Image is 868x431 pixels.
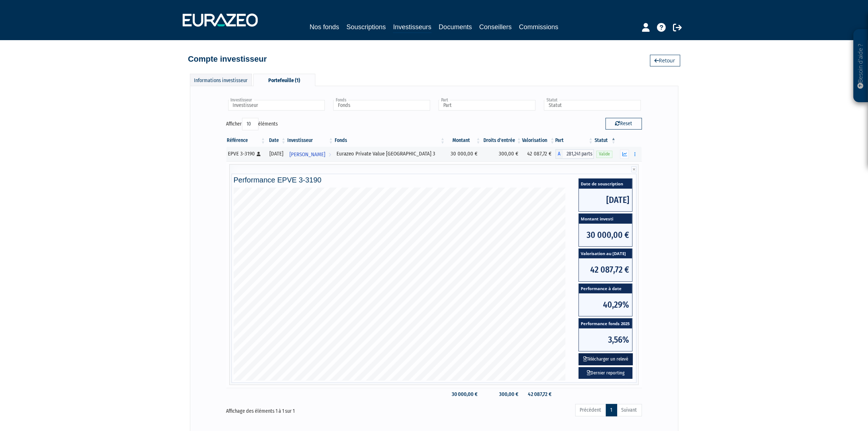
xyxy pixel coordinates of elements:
a: Souscriptions [346,22,386,32]
div: Informations investisseur [190,74,252,86]
span: Montant investi [579,214,632,224]
td: 300,00 € [481,147,522,161]
span: Valorisation au [DATE] [579,249,632,259]
th: Montant: activer pour trier la colonne par ordre croissant [446,134,482,147]
div: Eurazeo Private Value [GEOGRAPHIC_DATA] 3 [336,150,443,158]
i: Voir l'investisseur [328,148,331,161]
a: Nos fonds [310,22,339,32]
span: [PERSON_NAME] [289,148,325,161]
a: Documents [439,22,472,32]
td: 42 087,72 € [522,388,555,401]
button: Télécharger un relevé [579,353,633,365]
a: 1 [606,404,617,416]
h4: Compte investisseur [188,55,267,64]
a: Investisseurs [393,22,431,33]
div: EPVE 3-3190 [228,150,264,158]
th: Fonds: activer pour trier la colonne par ordre croissant [334,134,445,147]
span: 42 087,72 € [579,258,632,281]
a: Dernier reporting [579,367,632,379]
span: Valide [596,151,612,158]
span: Date de souscription [579,179,632,189]
label: Afficher éléments [226,118,278,130]
th: Part: activer pour trier la colonne par ordre croissant [556,134,594,147]
i: [Français] Personne physique [257,152,261,156]
select: Afficheréléments [242,118,258,130]
a: [PERSON_NAME] [287,147,334,161]
span: [DATE] [579,189,632,211]
span: 40,29% [579,293,632,316]
div: Portefeuille (1) [253,74,315,86]
span: Performance fonds 2025 [579,319,632,328]
td: 30 000,00 € [446,147,482,161]
td: 30 000,00 € [446,388,482,401]
th: Valorisation: activer pour trier la colonne par ordre croissant [522,134,555,147]
div: A - Eurazeo Private Value Europe 3 [556,149,594,159]
a: Retour [650,55,680,66]
th: Investisseur: activer pour trier la colonne par ordre croissant [287,134,334,147]
p: Besoin d'aide ? [857,33,865,99]
div: Affichage des éléments 1 à 1 sur 1 [226,403,393,415]
button: Reset [606,118,642,130]
a: Commissions [519,22,558,32]
td: 300,00 € [481,388,522,401]
h4: Performance EPVE 3-3190 [234,176,635,184]
span: 3,56% [579,328,632,351]
div: [DATE] [269,150,284,158]
th: Date: activer pour trier la colonne par ordre croissant [266,134,287,147]
a: Conseillers [479,22,512,32]
img: 1732889491-logotype_eurazeo_blanc_rvb.png [183,14,258,27]
th: Statut : activer pour trier la colonne par ordre d&eacute;croissant [594,134,616,147]
span: Performance à date [579,284,632,294]
th: Droits d'entrée: activer pour trier la colonne par ordre croissant [481,134,522,147]
span: A [556,149,563,159]
span: 30 000,00 € [579,224,632,246]
td: 42 087,72 € [522,147,555,161]
th: Référence : activer pour trier la colonne par ordre croissant [226,134,266,147]
span: 281,241 parts [563,149,594,159]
